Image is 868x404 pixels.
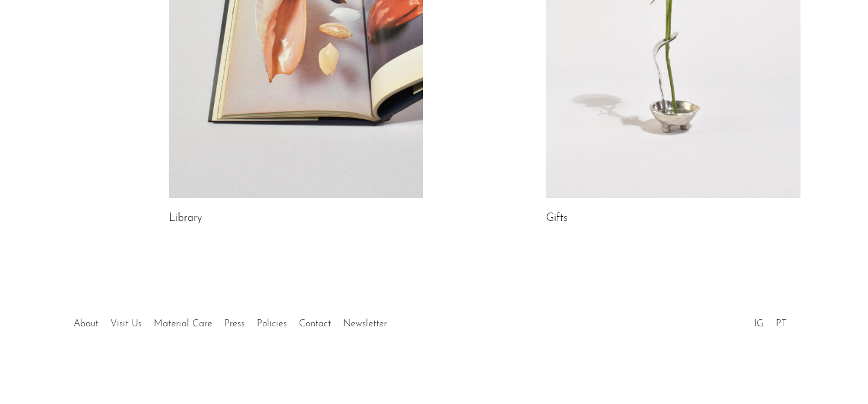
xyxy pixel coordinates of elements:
a: Policies [257,319,287,329]
a: Contact [299,319,331,329]
a: Library [169,213,202,224]
a: About [74,319,98,329]
ul: Social Medias [748,309,793,332]
a: Gifts [546,213,568,224]
a: Visit Us [110,319,142,329]
a: Material Care [154,319,212,329]
ul: Quick links [68,309,393,332]
a: Press [224,319,245,329]
a: IG [754,319,764,329]
a: PT [776,319,787,329]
